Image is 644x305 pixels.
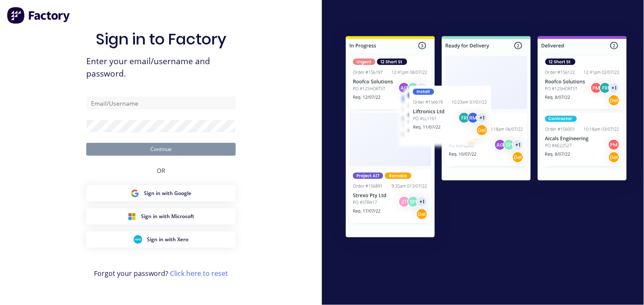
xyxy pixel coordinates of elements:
img: Google Sign in [131,189,139,198]
span: Forgot your password? [94,268,228,278]
span: Sign in with Microsoft [141,213,195,220]
span: Sign in with Google [144,190,192,197]
img: Factory [7,7,71,24]
button: Google Sign inSign in with Google [86,185,236,201]
input: Email/Username [86,97,236,110]
img: Xero Sign in [134,235,142,244]
span: Enter your email/username and password. [86,55,236,80]
img: Microsoft Sign in [128,212,136,221]
img: Sign in [329,21,644,256]
button: Xero Sign inSign in with Xero [86,231,236,248]
div: OR [157,156,165,185]
button: Microsoft Sign inSign in with Microsoft [86,208,236,225]
h1: Sign in to Factory [96,30,226,48]
a: Click here to reset [170,269,228,278]
span: Sign in with Xero [147,236,189,243]
button: Continue [86,143,236,156]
